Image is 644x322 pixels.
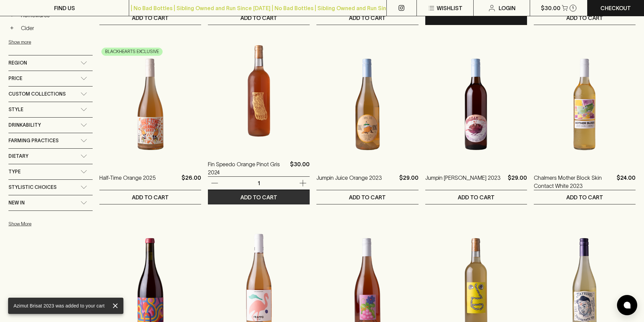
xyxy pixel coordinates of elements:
[8,12,15,19] button: +
[566,14,603,22] p: ADD TO CART
[316,11,418,25] button: ADD TO CART
[54,4,75,12] p: FIND US
[8,35,97,49] button: Show more
[8,118,93,133] div: Drinkability
[18,22,93,34] a: Cider
[399,174,419,190] p: $29.00
[208,160,287,176] a: Fin Speedo Orange Pinot Gris 2024
[8,180,93,195] div: Stylistic Choices
[99,174,156,190] a: Half-Time Orange 2025
[541,4,560,12] p: $30.00
[99,45,201,164] img: Half-Time Orange 2025
[8,105,23,114] span: Style
[425,45,527,164] img: Jumpin Juice Haggis 2023
[458,14,495,22] p: ADD TO CART
[240,193,277,201] p: ADD TO CART
[534,174,614,190] a: Chalmers Mother Block Skin Contact White 2023
[316,45,418,164] img: Jumpin Juice Orange 2023
[8,152,28,160] span: Dietary
[8,74,22,83] span: Price
[572,6,574,10] p: 1
[8,102,93,117] div: Style
[99,190,201,204] button: ADD TO CART
[8,164,93,179] div: Type
[8,168,21,176] span: Type
[349,193,386,201] p: ADD TO CART
[240,14,277,22] p: ADD TO CART
[208,32,310,150] img: Fin Speedo Orange Pinot Gris 2024
[425,11,527,25] button: ADD TO CART
[499,4,516,12] p: Login
[349,14,386,22] p: ADD TO CART
[14,300,104,312] div: Azimut Brisat 2023 was added to your cart
[534,11,636,25] button: ADD TO CART
[8,86,93,102] div: Custom Collections
[316,174,382,190] a: Jumpin Juice Orange 2023
[508,174,527,190] p: $29.00
[8,137,58,145] span: Farming Practices
[8,217,97,231] button: Show More
[617,174,636,190] p: $24.00
[8,195,93,210] div: New In
[624,302,630,308] img: bubble-icon
[437,4,462,12] p: Wishlist
[8,25,15,31] button: +
[534,45,636,164] img: Chalmers Mother Block Skin Contact White 2023
[251,179,267,187] p: 1
[458,193,495,201] p: ADD TO CART
[600,4,631,12] p: Checkout
[8,199,25,207] span: New In
[290,160,310,176] p: $30.00
[8,71,93,86] div: Price
[132,14,169,22] p: ADD TO CART
[208,190,310,204] button: ADD TO CART
[425,174,501,190] a: Jumpin [PERSON_NAME] 2023
[132,193,169,201] p: ADD TO CART
[8,183,56,192] span: Stylistic Choices
[182,174,201,190] p: $26.00
[8,55,93,71] div: Region
[8,149,93,164] div: Dietary
[566,193,603,201] p: ADD TO CART
[8,121,41,129] span: Drinkability
[208,11,310,25] button: ADD TO CART
[8,59,27,67] span: Region
[425,190,527,204] button: ADD TO CART
[534,190,636,204] button: ADD TO CART
[99,11,201,25] button: ADD TO CART
[110,300,121,311] button: close
[8,133,93,148] div: Farming Practices
[8,90,66,98] span: Custom Collections
[316,190,418,204] button: ADD TO CART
